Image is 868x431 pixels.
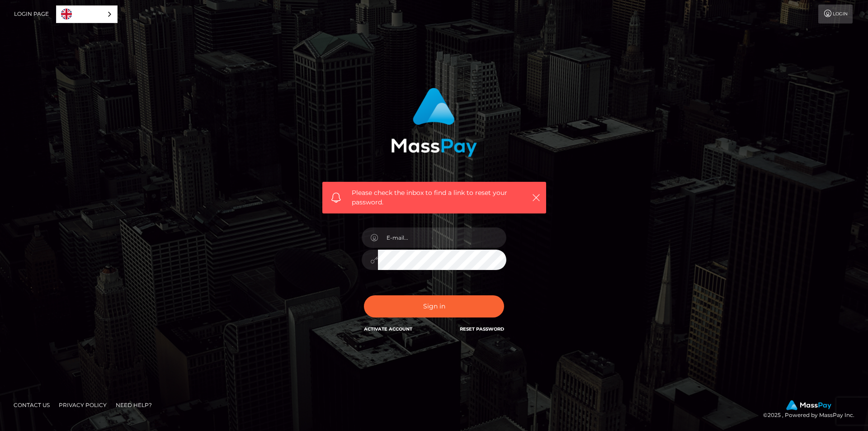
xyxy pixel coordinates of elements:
[55,398,110,412] a: Privacy Policy
[391,88,477,157] img: MassPay Login
[378,227,506,248] input: E-mail...
[818,5,853,24] a: Login
[14,5,49,24] a: Login Page
[56,5,118,23] aside: Language selected: English
[112,398,156,412] a: Need Help?
[352,188,517,207] span: Please check the inbox to find a link to reset your password.
[364,326,412,332] a: Activate Account
[460,326,504,332] a: Reset Password
[763,400,861,420] div: © 2025 , Powered by MassPay Inc.
[10,398,53,412] a: Contact Us
[57,6,117,23] a: English
[786,400,831,410] img: MassPay
[364,295,504,317] button: Sign in
[56,5,118,23] div: Language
